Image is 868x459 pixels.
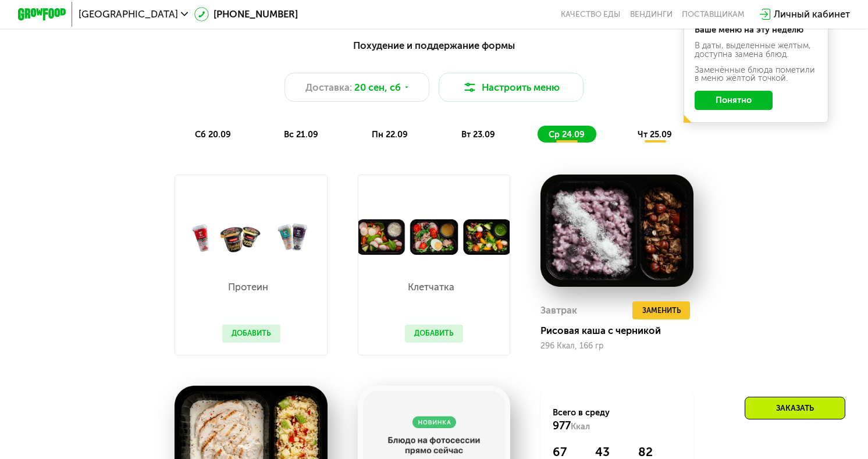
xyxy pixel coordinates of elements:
div: Завтрак [540,301,577,319]
div: В даты, выделенные желтым, доступна замена блюд. [695,41,817,58]
span: Ккал [571,421,590,432]
button: Добавить [405,325,463,343]
button: Настроить меню [439,73,584,102]
div: Заменённые блюда пометили в меню жёлтой точкой. [695,66,817,83]
button: Заменить [632,301,690,319]
span: Доставка: [305,80,352,95]
p: Клетчатка [405,282,457,292]
div: Всего в среду [553,407,681,433]
span: ср 24.09 [549,129,585,140]
a: Вендинги [630,9,673,19]
a: [PHONE_NUMBER] [194,7,298,22]
span: 20 сен, сб [354,80,401,95]
span: пн 22.09 [372,129,408,140]
div: 296 Ккал, 166 гр [540,341,693,351]
div: Личный кабинет [774,7,850,22]
p: Протеин [222,282,275,292]
div: Похудение и поддержание формы [77,38,791,54]
span: сб 20.09 [195,129,231,140]
button: Добавить [222,325,280,343]
span: вс 21.09 [284,129,318,140]
span: Заменить [642,305,681,317]
span: чт 25.09 [638,129,672,140]
div: Ваше меню на эту неделю [695,26,817,34]
button: Понятно [695,91,773,110]
div: поставщикам [682,9,744,19]
span: вт 23.09 [461,129,495,140]
div: Заказать [745,397,845,419]
a: Качество еды [561,9,620,19]
span: 977 [553,419,571,432]
div: Рисовая каша с черникой [540,325,703,337]
span: [GEOGRAPHIC_DATA] [79,9,178,19]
